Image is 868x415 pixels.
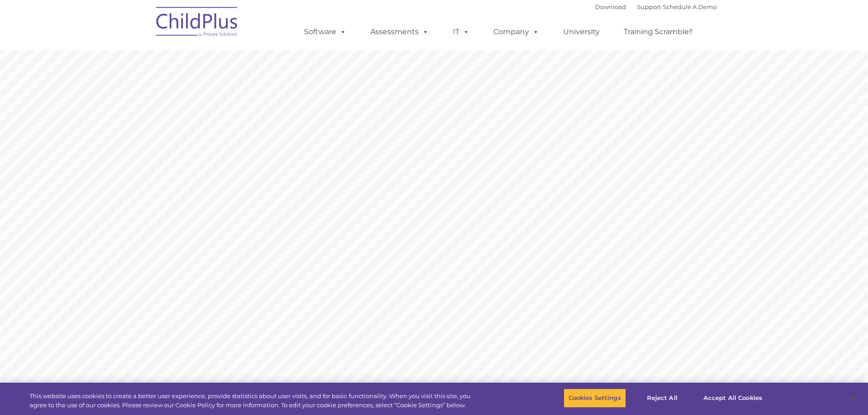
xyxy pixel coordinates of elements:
a: Schedule A Demo [663,3,717,10]
a: Company [484,23,548,41]
a: Support [637,3,661,10]
rs-layer: ChildPlus is an all-in-one software solution for Head Start, EHS, Migrant, State Pre-K, or other ... [470,201,696,297]
a: Training Scramble!! [615,23,702,41]
a: IT [444,23,478,41]
button: Accept All Cookies [699,389,767,408]
a: Software [295,23,355,41]
button: Cookies Settings [564,389,626,408]
button: Close [843,388,863,408]
a: University [554,23,609,41]
a: Assessments [361,23,438,41]
button: Reject All [634,389,691,408]
a: Download [595,3,626,10]
div: This website uses cookies to create a better user experience, provide statistics about user visit... [30,392,478,410]
img: ChildPlus by Procare Solutions [152,0,243,46]
a: Get Started [470,307,538,325]
font: | [595,3,717,10]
